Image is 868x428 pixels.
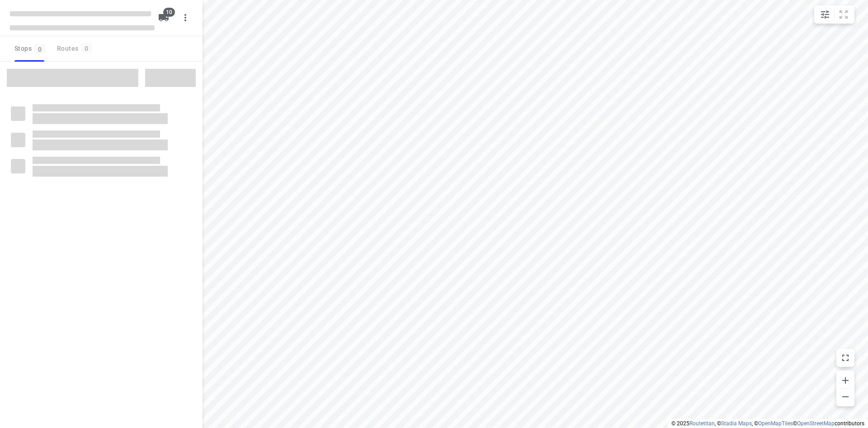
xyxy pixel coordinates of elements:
a: OpenMapTiles [758,420,793,427]
button: Map settings [816,5,834,24]
li: © 2025 , © , © © contributors [671,420,864,427]
a: OpenStreetMap [797,420,835,427]
a: Stadia Maps [721,420,752,427]
div: small contained button group [814,5,854,24]
a: Routetitan [689,420,715,427]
